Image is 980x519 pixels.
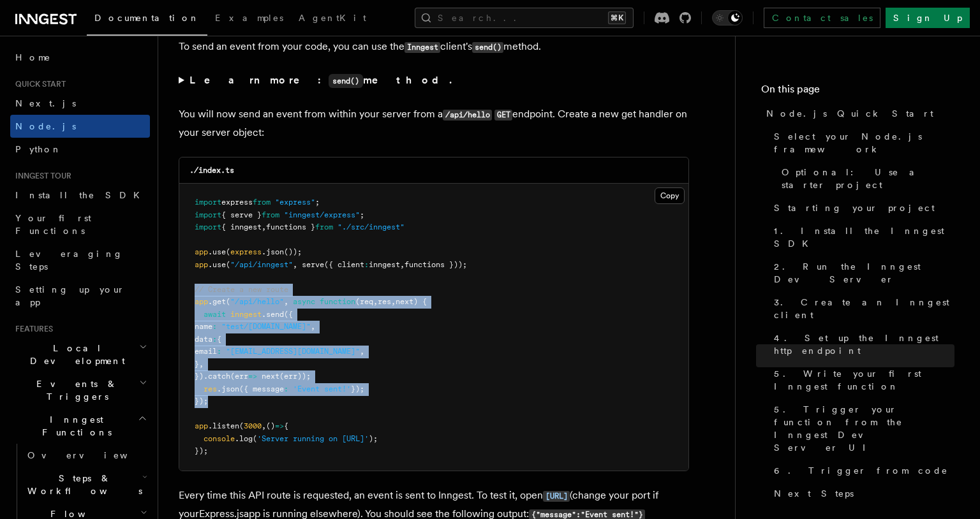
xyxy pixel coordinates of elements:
[230,297,284,306] span: "/api/hello"
[769,291,954,326] a: 3. Create an Inngest client
[230,260,293,269] span: "/api/inngest"
[262,223,266,231] span: ,
[355,297,373,306] span: (req
[761,102,954,125] a: Node.js Quick Start
[226,260,230,269] span: (
[302,260,324,269] span: serve
[774,332,954,357] span: 4. Set up the Inngest http endpoint
[179,71,689,90] summary: Learn more:send()method.
[235,434,253,443] span: .log
[351,384,364,393] span: });
[338,223,405,231] span: "./src/inngest"
[207,4,291,34] a: Examples
[391,297,396,306] span: ,
[266,421,275,430] span: ()
[299,13,366,23] span: AgentKit
[179,38,689,56] p: To send an event from your code, you can use the client's method.
[324,260,364,269] span: ({ client
[215,13,283,23] span: Examples
[284,310,293,319] span: ({
[774,130,954,156] span: Select your Node.js framework
[244,421,262,430] span: 3000
[761,82,954,102] h4: On this page
[230,310,262,319] span: inngest
[279,372,311,381] span: (err));
[10,372,150,408] button: Events & Triggers
[262,210,279,219] span: from
[10,408,150,444] button: Inngest Functions
[774,296,954,321] span: 3. Create an Inngest client
[769,362,954,398] a: 5. Write your first Inngest function
[221,223,262,231] span: { inngest
[774,487,854,500] span: Next Steps
[10,337,150,372] button: Local Development
[189,166,234,175] code: ./index.ts
[239,421,244,430] span: (
[10,278,150,314] a: Setting up your app
[27,450,159,460] span: Overview
[10,115,150,138] a: Node.js
[315,198,320,207] span: ;
[217,335,221,344] span: {
[262,421,266,430] span: ,
[10,342,139,367] span: Local Development
[311,322,315,331] span: ,
[204,384,217,393] span: res
[293,260,297,269] span: ,
[221,210,262,219] span: { serve }
[774,260,954,286] span: 2. Run the Inngest Dev Server
[472,42,503,53] code: send()
[415,8,634,28] button: Search...⌘K
[543,491,570,502] code: [URL]
[275,421,284,430] span: =>
[769,255,954,291] a: 2. Run the Inngest Dev Server
[15,144,62,154] span: Python
[10,413,138,439] span: Inngest Functions
[217,384,239,393] span: .json
[195,347,217,356] span: email
[195,421,208,430] span: app
[766,107,933,120] span: Node.js Quick Start
[199,360,204,369] span: ,
[774,201,935,214] span: Starting your project
[275,198,315,207] span: "express"
[405,42,440,53] code: Inngest
[195,285,288,294] span: // Create a new route
[226,347,360,356] span: "[EMAIL_ADDRESS][DOMAIN_NAME]"
[10,184,150,207] a: Install the SDK
[782,166,954,191] span: Optional: Use a starter project
[204,310,226,319] span: await
[400,260,405,269] span: ,
[284,421,288,430] span: {
[443,110,492,121] code: /api/hello
[369,260,400,269] span: inngest
[195,446,208,455] span: });
[195,360,199,369] span: }
[293,297,315,306] span: async
[284,210,360,219] span: "inngest/express"
[212,322,217,331] span: :
[360,347,364,356] span: ,
[15,284,125,307] span: Setting up your app
[22,467,150,502] button: Steps & Workflows
[369,434,378,443] span: );
[764,8,880,28] a: Contact sales
[262,247,284,256] span: .json
[373,297,378,306] span: ,
[364,260,369,269] span: :
[221,198,253,207] span: express
[494,110,512,121] code: GET
[22,444,150,467] a: Overview
[774,403,954,454] span: 5. Trigger your function from the Inngest Dev Server UI
[769,482,954,505] a: Next Steps
[10,79,66,89] span: Quick start
[257,434,369,443] span: 'Server running on [URL]'
[543,489,570,501] a: [URL]
[774,224,954,250] span: 1. Install the Inngest SDK
[204,434,235,443] span: console
[10,92,150,115] a: Next.js
[195,223,221,231] span: import
[253,434,257,443] span: (
[293,384,351,393] span: 'Event sent!'
[886,8,970,28] a: Sign Up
